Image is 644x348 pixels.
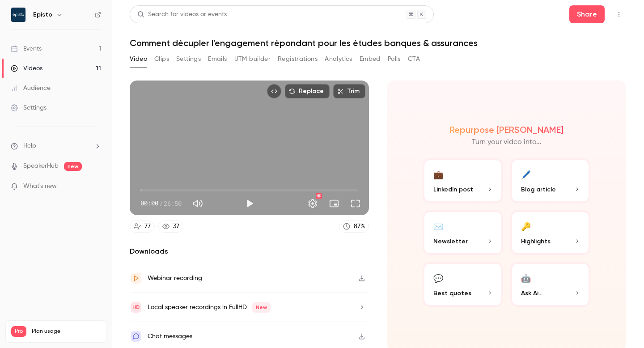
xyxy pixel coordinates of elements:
button: Registrations [278,52,318,66]
span: Highlights [521,237,551,246]
a: 87% [339,221,369,233]
button: Turn on miniplayer [325,195,343,212]
span: Help [23,141,36,151]
span: Ask Ai... [521,289,542,298]
div: Chat messages [148,331,192,342]
li: help-dropdown-opener [11,141,101,151]
button: CTA [408,52,420,66]
button: Clips [154,52,169,66]
iframe: Noticeable Trigger [90,182,101,191]
button: Top Bar Actions [612,7,626,21]
div: Search for videos or events [137,10,227,19]
div: Local speaker recordings in FullHD [148,302,271,313]
div: 77 [144,222,151,231]
div: Audience [11,84,51,93]
div: Events [11,44,42,53]
button: Replace [285,84,330,98]
span: Plan usage [32,328,101,335]
span: Blog article [521,185,556,194]
button: Embed [360,52,381,66]
button: ✉️Newsletter [423,210,503,255]
span: 26:50 [164,199,182,208]
div: 💬 [433,271,443,285]
div: 🖊️ [521,167,531,181]
div: 💼 [433,167,443,181]
span: / [159,199,163,208]
span: Best quotes [433,289,471,298]
button: Full screen [347,195,364,212]
button: Settings [304,195,322,212]
button: Emails [208,52,227,66]
div: HD [316,193,322,199]
button: Polls [388,52,401,66]
button: 💬Best quotes [423,262,503,307]
a: SpeakerHub [23,161,59,171]
a: 37 [158,221,183,233]
span: Newsletter [433,237,468,246]
button: 🤖Ask Ai... [510,262,591,307]
button: Settings [176,52,201,66]
button: Embed video [267,84,281,98]
button: 🖊️Blog article [510,158,591,203]
div: 🔑 [521,219,531,233]
h1: Comment décupler l'engagement répondant pour les études banques & assurances [130,38,626,48]
div: 🤖 [521,271,531,285]
span: LinkedIn post [433,185,473,194]
img: Episto [11,8,25,22]
div: Videos [11,64,42,73]
button: Trim [333,84,365,98]
p: Turn your video into... [472,137,542,148]
span: Pro [11,326,26,337]
span: New [252,302,271,313]
button: 🔑Highlights [510,210,591,255]
div: 00:00 [140,199,182,208]
a: 77 [130,221,155,233]
h2: Downloads [130,246,369,257]
button: Play [241,195,258,212]
button: UTM builder [234,52,271,66]
span: What's new [23,182,57,191]
button: Video [130,52,147,66]
button: Mute [189,195,207,212]
button: Share [569,5,605,23]
h6: Episto [33,10,52,19]
button: Analytics [325,52,352,66]
div: 37 [173,222,179,231]
div: Webinar recording [148,273,202,284]
button: 💼LinkedIn post [423,158,503,203]
h2: Repurpose [PERSON_NAME] [449,124,563,135]
div: 87 % [354,222,365,231]
span: new [64,162,82,171]
div: ✉️ [433,219,443,233]
span: 00:00 [140,199,158,208]
div: Settings [11,103,47,112]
